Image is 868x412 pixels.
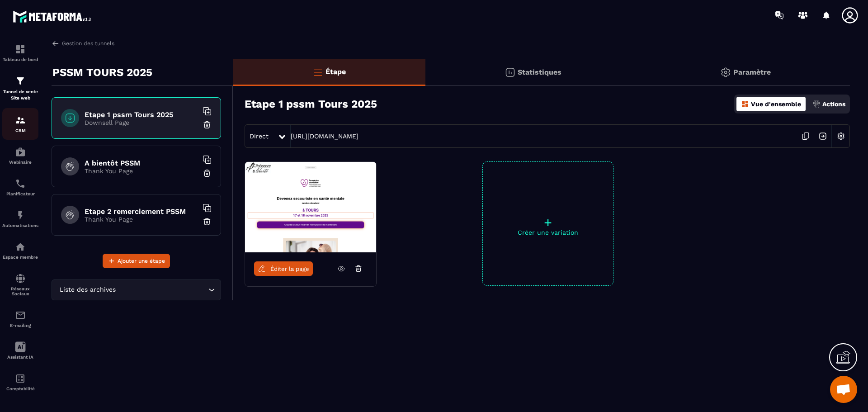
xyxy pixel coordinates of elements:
img: automations [15,242,26,252]
img: trash [203,120,212,129]
a: [URL][DOMAIN_NAME] [291,133,359,140]
img: email [15,310,26,321]
p: Assistant IA [2,355,38,360]
p: Thank You Page [85,216,198,223]
p: Planificateur [2,191,38,196]
img: formation [15,115,26,126]
span: Liste des archives [57,285,118,295]
p: Webinaire [2,160,38,165]
p: E-mailing [2,323,38,328]
a: Assistant IA [2,335,38,366]
p: Tunnel de vente Site web [2,89,38,101]
p: Downsell Page [85,119,198,126]
img: setting-w.858f3a88.svg [832,128,849,145]
img: setting-gr.5f69749f.svg [720,67,731,78]
img: scheduler [15,178,26,189]
div: Search for option [52,279,221,300]
h6: Etape 2 remerciement PSSM [85,207,198,216]
img: logo [13,8,94,25]
p: Statistiques [518,68,561,76]
a: emailemailE-mailing [2,303,38,335]
p: Comptabilité [2,386,38,391]
a: formationformationCRM [2,108,38,140]
p: Étape [325,67,346,76]
p: Thank You Page [85,167,198,175]
img: bars-o.4a397970.svg [312,66,323,77]
p: Réseaux Sociaux [2,286,38,296]
h3: Etape 1 pssm Tours 2025 [245,98,377,110]
p: Paramètre [733,68,771,76]
img: automations [15,147,26,157]
p: Créer une variation [483,229,613,236]
a: automationsautomationsWebinaire [2,140,38,171]
span: Éditer la page [270,265,309,272]
img: arrow [52,39,60,47]
img: accountant [15,373,26,384]
h6: Etape 1 pssm Tours 2025 [85,110,198,119]
img: social-network [15,273,26,284]
img: arrow-next.bcc2205e.svg [814,128,831,145]
p: Espace membre [2,255,38,260]
img: formation [15,44,26,55]
a: social-networksocial-networkRéseaux Sociaux [2,266,38,303]
a: formationformationTableau de bord [2,37,38,69]
p: Automatisations [2,223,38,228]
img: stats.20deebd0.svg [505,67,515,78]
a: automationsautomationsEspace membre [2,235,38,266]
h6: A bientôt PSSM [85,159,198,167]
a: automationsautomationsAutomatisations [2,203,38,235]
p: Vue d'ensemble [751,100,801,108]
img: trash [203,217,212,226]
button: Ajouter une étape [103,254,170,268]
p: + [483,216,613,229]
span: Direct [250,133,269,140]
a: accountantaccountantComptabilité [2,366,38,398]
span: Ajouter une étape [118,256,165,265]
p: Tableau de bord [2,57,38,62]
img: image [245,162,376,252]
p: CRM [2,128,38,133]
a: Gestion des tunnels [52,39,114,47]
a: schedulerschedulerPlanificateur [2,171,38,203]
img: actions.d6e523a2.png [812,100,821,108]
img: formation [15,76,26,86]
p: PSSM TOURS 2025 [52,63,152,81]
input: Search for option [118,285,206,295]
img: automations [15,210,26,221]
a: Éditer la page [254,261,313,276]
div: Ouvrir le chat [830,376,857,403]
img: trash [203,169,212,178]
p: Actions [822,100,845,108]
img: dashboard-orange.40269519.svg [741,100,749,108]
a: formationformationTunnel de vente Site web [2,69,38,108]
